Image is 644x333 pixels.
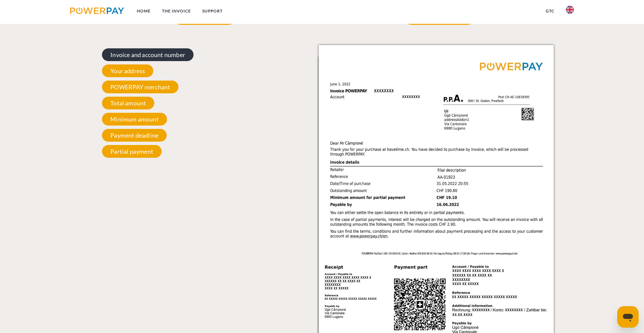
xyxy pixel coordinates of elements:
[102,129,167,142] span: Payment deadline
[102,64,153,77] span: Your address
[156,5,197,17] a: THE INVOICE
[70,7,124,14] img: logo-powerpay.svg
[197,5,228,17] a: Support
[102,113,167,126] span: Minimum amount
[131,5,156,17] a: Home
[102,145,162,158] span: Partial payment
[102,48,194,61] span: Invoice and account number
[102,81,178,93] span: POWERPAY merchant
[566,6,574,14] img: en
[102,97,154,109] span: Total amount
[540,5,560,17] a: GTC
[617,306,639,328] iframe: Button to launch messaging window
